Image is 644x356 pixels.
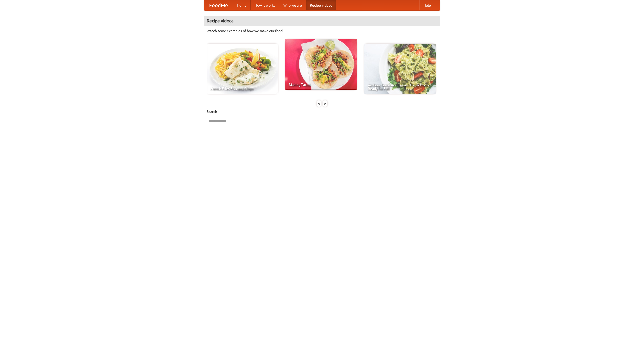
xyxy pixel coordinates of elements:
[210,87,274,90] span: French Fries Fish and Chips
[279,0,306,10] a: Who we are
[285,39,357,90] a: Making Tacos
[323,100,327,107] div: »
[364,44,436,94] a: An Easy, Summery Tomato Pasta That's Ready for Fall
[207,109,437,114] h5: Search
[233,0,251,10] a: Home
[317,100,321,107] div: «
[207,44,278,94] a: French Fries Fish and Chips
[251,0,279,10] a: How it works
[289,83,353,86] span: Making Tacos
[204,0,233,10] a: FoodMe
[368,83,432,90] span: An Easy, Summery Tomato Pasta That's Ready for Fall
[207,28,437,33] p: Watch some examples of how we make our food!
[306,0,336,10] a: Recipe videos
[419,0,435,10] a: Help
[204,16,440,26] h4: Recipe videos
